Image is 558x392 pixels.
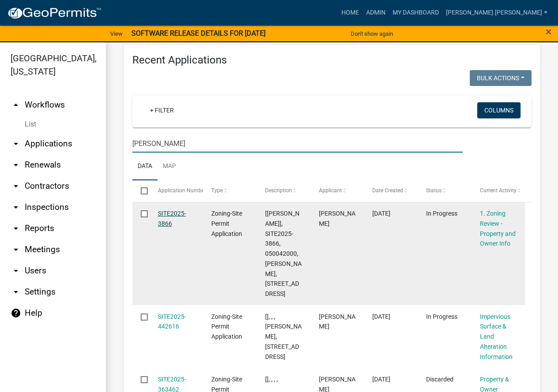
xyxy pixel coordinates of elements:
[372,313,390,320] span: 06/27/2025
[265,210,302,297] span: [Nicole Bradbury], SITE2025-3866, 050042000, EDITH SMITH, 48799 CO HWY 26
[389,4,442,21] a: My Dashboard
[157,153,181,181] a: Map
[480,187,517,194] span: Current Activity
[372,187,403,194] span: Date Created
[426,187,442,194] span: Status
[418,180,472,202] datatable-header-cell: Status
[158,210,186,227] a: SITE2025-3866
[11,181,21,191] i: arrow_drop_down
[11,287,21,297] i: arrow_drop_down
[426,210,457,217] span: In Progress
[143,102,181,118] a: + Filter
[107,26,126,41] a: View
[319,187,342,194] span: Applicant
[372,210,390,217] span: 09/10/2025
[257,180,311,202] datatable-header-cell: Description
[546,26,551,37] button: Close
[426,376,453,383] span: Discarded
[203,180,257,202] datatable-header-cell: Type
[211,187,223,194] span: Type
[470,70,532,86] button: Bulk Actions
[319,313,356,330] span: Micheal Smoth
[11,265,21,276] i: arrow_drop_down
[132,153,157,181] a: Data
[265,187,292,194] span: Description
[265,376,278,383] span: [], , , ,
[11,244,21,255] i: arrow_drop_down
[477,102,521,118] button: Columns
[480,210,516,247] a: 1. Zoning Review - Property and Owner Info
[364,180,418,202] datatable-header-cell: Date Created
[471,180,525,202] datatable-header-cell: Current Activity
[11,202,21,213] i: arrow_drop_down
[372,376,390,383] span: 01/13/2025
[211,313,242,340] span: Zoning-Site Permit Application
[211,210,242,237] span: Zoning-Site Permit Application
[11,138,21,149] i: arrow_drop_down
[11,160,21,170] i: arrow_drop_down
[158,313,186,330] a: SITE2025-442616
[265,313,302,360] span: [], , , MICHEAL SMITH, 53053 GRANT ST
[158,187,206,194] span: Application Number
[132,134,463,153] input: Search for applications
[546,26,551,38] span: ×
[11,308,21,318] i: help
[132,54,532,67] h4: Recent Applications
[338,4,363,21] a: Home
[131,29,266,37] strong: SOFTWARE RELEASE DETAILS FOR [DATE]
[347,26,397,41] button: Don't show again
[319,210,356,227] span: Edith Smith
[310,180,364,202] datatable-header-cell: Applicant
[442,4,551,21] a: [PERSON_NAME].[PERSON_NAME]
[11,223,21,234] i: arrow_drop_down
[11,100,21,110] i: arrow_drop_up
[149,180,203,202] datatable-header-cell: Application Number
[480,313,513,360] a: Impervious Surface & Land Alteration Information
[363,4,389,21] a: Admin
[132,180,149,202] datatable-header-cell: Select
[426,313,457,320] span: In Progress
